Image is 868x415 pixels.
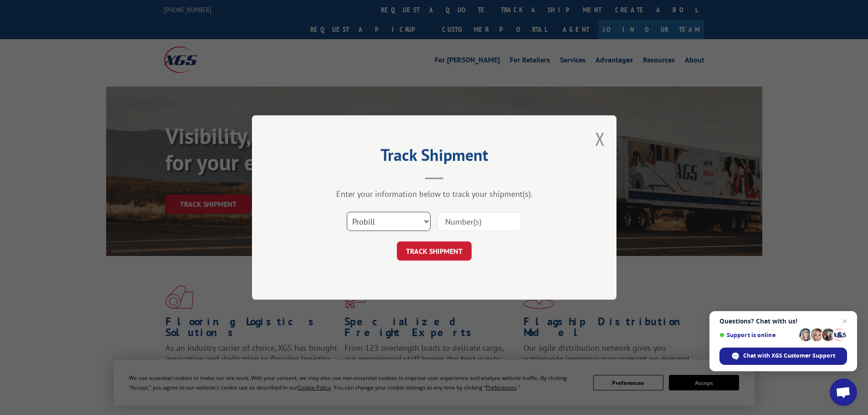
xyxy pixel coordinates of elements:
[397,241,472,261] button: TRACK SHIPMENT
[743,352,835,360] span: Chat with XGS Customer Support
[298,149,571,166] h2: Track Shipment
[595,127,605,151] button: Close modal
[719,332,796,338] span: Support is online
[298,189,571,199] div: Enter your information below to track your shipment(s).
[437,212,521,231] input: Number(s)
[719,318,847,325] span: Questions? Chat with us!
[719,348,847,365] span: Chat with XGS Customer Support
[830,379,857,406] a: Open chat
